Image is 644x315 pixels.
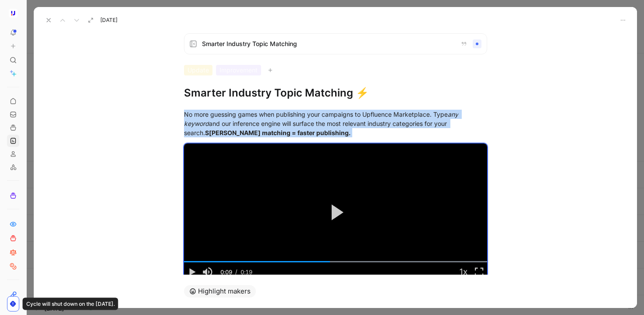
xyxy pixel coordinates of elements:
button: Highlight makers [184,285,256,297]
em: any [448,111,458,118]
span: No more guessing games when publishing your campaigns to Upfluence Marketplace. Type [184,111,448,118]
div: Progress Bar [184,261,487,262]
div: Cycle will shut down on the [DATE]. [23,298,118,310]
div: Video Player [184,143,487,282]
button: Fullscreen [471,262,487,281]
strong: [PERSON_NAME] matching = faster publishing. [205,129,350,136]
button: Mute [200,262,216,281]
span: [DATE] [100,17,117,24]
span: 0:09 [220,268,232,276]
span: keyword [184,120,209,127]
button: Play Video [316,193,355,232]
span: Smarter Industry Topic Matching [202,39,453,49]
div: UpdateImprovement [184,65,487,75]
img: Upfluence [9,9,18,18]
div: Update [184,65,212,75]
span: 0:19 [241,268,252,276]
h1: Smarter Industry Topic Matching ⚡ [184,86,487,100]
span: S [205,129,209,136]
button: Upfluence [7,7,19,19]
button: Play [184,262,200,281]
span: / [235,268,237,275]
div: Improvement [216,65,261,75]
span: and our inference engine will surface the most relevant industry categories for your search. [184,120,449,136]
button: Playback Rate [456,262,471,281]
